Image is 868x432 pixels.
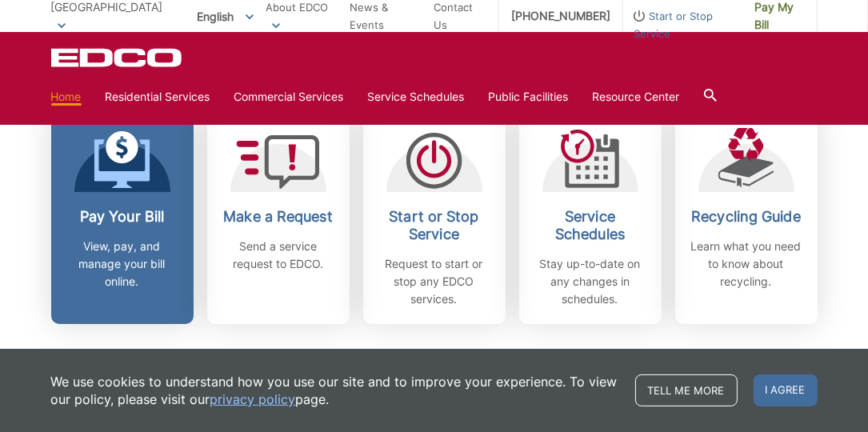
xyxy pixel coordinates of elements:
[219,238,338,273] p: Send a service request to EDCO.
[531,208,650,243] h2: Service Schedules
[368,88,465,106] a: Service Schedules
[375,208,494,243] h2: Start or Stop Service
[635,374,738,406] a: Tell me more
[51,112,194,324] a: Pay Your Bill View, pay, and manage your bill online.
[234,88,344,106] a: Commercial Services
[210,390,296,408] a: privacy policy
[531,255,650,308] p: Stay up-to-date on any changes in schedules.
[687,238,806,290] p: Learn what you need to know about recycling.
[185,3,266,30] span: English
[51,373,619,408] p: We use cookies to understand how you use our site and to improve your experience. To view our pol...
[63,208,182,226] h2: Pay Your Bill
[63,238,182,290] p: View, pay, and manage your bill online.
[687,208,806,226] h2: Recycling Guide
[51,48,184,67] a: EDCD logo. Return to the homepage.
[375,255,494,308] p: Request to start or stop any EDCO services.
[593,88,680,106] a: Resource Center
[754,374,818,406] span: I agree
[519,112,662,324] a: Service Schedules Stay up-to-date on any changes in schedules.
[675,112,818,324] a: Recycling Guide Learn what you need to know about recycling.
[489,88,569,106] a: Public Facilities
[219,208,338,226] h2: Make a Request
[106,88,210,106] a: Residential Services
[207,112,350,324] a: Make a Request Send a service request to EDCO.
[51,88,82,106] a: Home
